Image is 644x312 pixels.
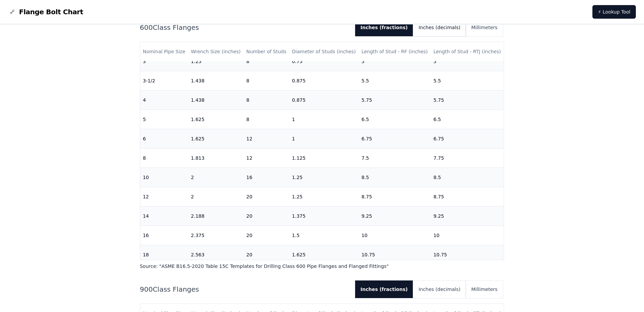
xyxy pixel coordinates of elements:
td: 8.75 [359,187,431,207]
td: 7.5 [359,149,431,168]
th: Diameter of Studs (inches) [289,42,359,61]
td: 6.5 [431,110,504,129]
td: 8 [243,110,289,129]
button: Millimeters [466,280,503,298]
td: 8.5 [431,168,504,187]
td: 18 [140,245,188,265]
td: 1.625 [289,245,359,265]
th: Length of Stud - RTJ (inches) [431,42,504,61]
td: 0.75 [289,52,359,71]
td: 2.563 [188,245,243,265]
td: 8.5 [359,168,431,187]
td: 1.25 [289,187,359,207]
img: Flange Bolt Chart Logo [8,8,16,16]
td: 1.375 [289,207,359,226]
td: 16 [243,168,289,187]
td: 5.5 [431,71,504,91]
td: 2.375 [188,226,243,245]
h2: 600 Class Flanges [140,23,350,32]
td: 5.75 [431,91,504,110]
td: 1.438 [188,91,243,110]
td: 5.5 [359,71,431,91]
td: 4 [140,91,188,110]
td: 20 [243,207,289,226]
td: 5 [359,52,431,71]
p: Source: " ASME B16.5-2020 Table 15C Templates for Drilling Class 600 Pipe Flanges and Flanged Fit... [140,263,504,270]
button: Inches (decimals) [413,280,466,298]
th: Length of Stud - RF (inches) [359,42,431,61]
td: 0.875 [289,71,359,91]
td: 10 [359,226,431,245]
td: 1.25 [188,52,243,71]
td: 1.625 [188,129,243,149]
td: 6.75 [359,129,431,149]
td: 14 [140,207,188,226]
td: 2.188 [188,207,243,226]
td: 20 [243,187,289,207]
td: 10.75 [359,245,431,265]
td: 9.25 [359,207,431,226]
td: 8.75 [431,187,504,207]
a: ⚡ Lookup Tool [592,5,636,19]
td: 8 [243,91,289,110]
td: 7.75 [431,149,504,168]
th: Number of Studs [243,42,289,61]
td: 1.625 [188,110,243,129]
td: 6 [140,129,188,149]
td: 1.438 [188,71,243,91]
td: 8 [243,52,289,71]
td: 1.125 [289,149,359,168]
td: 5 [140,110,188,129]
td: 5 [431,52,504,71]
td: 20 [243,245,289,265]
span: Flange Bolt Chart [19,7,83,17]
td: 12 [243,129,289,149]
h2: 900 Class Flanges [140,285,350,294]
td: 3-1/2 [140,71,188,91]
td: 8 [243,71,289,91]
td: 8 [140,149,188,168]
td: 12 [243,149,289,168]
td: 20 [243,226,289,245]
button: Millimeters [466,19,503,36]
th: Wrench Size (inches) [188,42,243,61]
td: 6.75 [431,129,504,149]
td: 12 [140,187,188,207]
td: 10 [431,226,504,245]
th: Nominal Pipe Size [140,42,188,61]
td: 1 [289,110,359,129]
td: 6.5 [359,110,431,129]
td: 1.5 [289,226,359,245]
td: 10.75 [431,245,504,265]
td: 2 [188,187,243,207]
td: 5.75 [359,91,431,110]
td: 10 [140,168,188,187]
td: 1.25 [289,168,359,187]
td: 9.25 [431,207,504,226]
td: 1 [289,129,359,149]
button: Inches (fractions) [355,19,413,36]
a: Flange Bolt Chart LogoFlange Bolt Chart [8,7,83,17]
td: 0.875 [289,91,359,110]
button: Inches (fractions) [355,280,413,298]
td: 2 [188,168,243,187]
td: 1.813 [188,149,243,168]
td: 3 [140,52,188,71]
button: Inches (decimals) [413,19,466,36]
td: 16 [140,226,188,245]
